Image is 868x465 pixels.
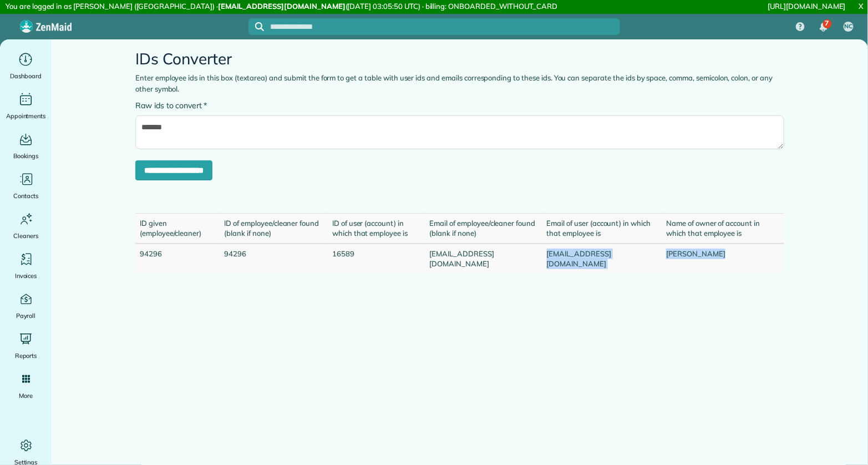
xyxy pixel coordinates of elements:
td: 94296 [220,244,328,274]
td: Email of user (account) in which that employee is [542,213,662,244]
span: Bookings [13,150,39,161]
nav: Main [787,14,868,39]
a: Appointments [4,90,47,122]
div: 7 unread notifications [812,15,835,39]
a: Bookings [4,130,47,161]
svg: Focus search [255,22,264,31]
span: More [19,390,33,401]
a: Dashboard [4,50,47,82]
td: 94296 [135,244,220,274]
span: NC [845,22,853,31]
a: Reports [4,330,47,361]
a: Invoices [4,250,47,281]
a: Contacts [4,170,47,201]
span: Contacts [13,190,38,201]
strong: [EMAIL_ADDRESS][DOMAIN_NAME] [218,2,346,11]
span: Invoices [15,270,37,281]
td: Email of employee/cleaner found (blank if none) [425,213,542,244]
span: Payroll [16,310,36,321]
a: Payroll [4,290,47,321]
span: Dashboard [10,70,42,82]
td: [EMAIL_ADDRESS][DOMAIN_NAME] [425,244,542,274]
td: [EMAIL_ADDRESS][DOMAIN_NAME] [542,244,662,274]
a: [URL][DOMAIN_NAME] [768,2,846,11]
label: Raw ids to convert [135,100,207,111]
td: Name of owner of account in which that employee is [662,213,784,244]
p: Enter employee ids in this box (textarea) and submit the form to get a table with user ids and em... [135,73,784,94]
td: ID given (employee/cleaner) [135,213,220,244]
span: Reports [15,350,37,361]
td: ID of employee/cleaner found (blank if none) [220,213,328,244]
td: ID of user (account) in which that employee is [328,213,425,244]
td: [PERSON_NAME] [662,244,784,274]
span: 7 [825,19,829,28]
span: Cleaners [13,230,38,241]
button: Focus search [248,22,264,31]
h2: IDs Converter [135,50,784,68]
span: Appointments [6,110,46,122]
td: 16589 [328,244,425,274]
a: Cleaners [4,210,47,241]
